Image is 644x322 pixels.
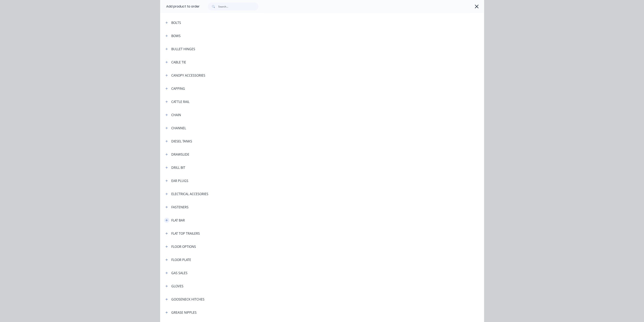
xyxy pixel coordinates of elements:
div: GLOVES [171,284,183,289]
div: GAS SALES [171,271,187,275]
div: CATTLE RAIL [171,99,189,104]
div: CANOPY ACCESSORIES [171,73,205,78]
div: CABLE TIE [171,60,186,65]
div: FLAT TOP TRAILERS [171,231,200,236]
div: FLOOR OPTIONS [171,244,196,249]
div: CHAIN [171,112,181,117]
div: DIESEL TANKS [171,139,192,144]
div: CAPPING [171,86,185,91]
div: BOWS [171,33,181,38]
div: FLAT BAR [171,218,185,223]
div: CHANNEL [171,126,186,131]
div: BULLET HINGES [171,47,195,51]
div: DRILL BIT [171,165,185,170]
div: GREASE NIPPLES [171,310,197,315]
div: FASTENERS [171,205,188,210]
div: ELECTRICAL ACCESORIES [171,191,208,196]
input: Search... [218,2,258,11]
div: FLOOR PLATE [171,257,191,262]
div: BOLTS [171,20,181,25]
div: GOOSENECK HITCHES [171,297,204,302]
div: DRAWSLIDE [171,152,189,157]
div: EAR PLUGS [171,178,188,183]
